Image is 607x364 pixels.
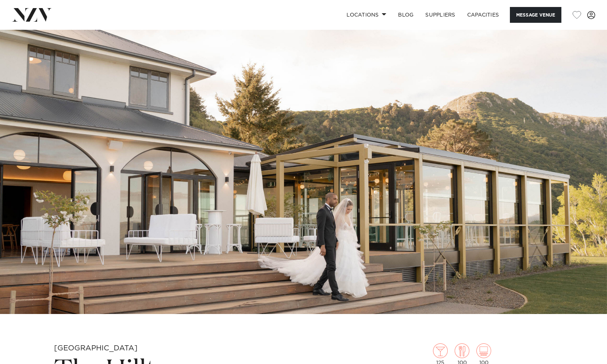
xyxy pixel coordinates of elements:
a: BLOG [392,7,419,23]
a: Capacities [461,7,505,23]
img: cocktail.png [433,343,448,358]
small: [GEOGRAPHIC_DATA] [54,345,138,352]
img: dining.png [455,343,469,358]
img: nzv-logo.png [12,8,52,21]
button: Message Venue [510,7,561,23]
a: Locations [341,7,392,23]
a: SUPPLIERS [419,7,461,23]
img: theatre.png [476,343,491,358]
